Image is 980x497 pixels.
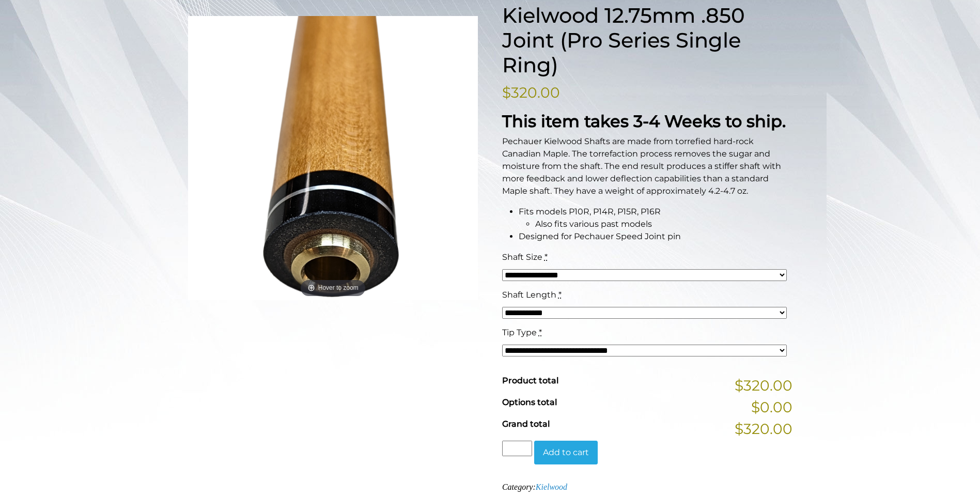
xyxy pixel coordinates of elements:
[188,16,478,300] img: 3.png
[502,84,560,101] bdi: 320.00
[534,441,598,464] button: Add to cart
[188,16,478,300] a: Hover to zoom
[502,135,792,197] p: Pechauer Kielwood Shafts are made from torrefied hard-rock Canadian Maple. The torrefaction proce...
[502,328,537,337] span: Tip Type
[502,111,786,131] strong: This item takes 3-4 Weeks to ship.
[519,206,792,230] li: Fits models P10R, P14R, P15R, P16R
[502,419,550,429] span: Grand total
[502,290,556,300] span: Shaft Length
[502,3,792,77] h1: Kielwood 12.75mm .850 Joint (Pro Series Single Ring)
[535,218,792,230] li: Also fits various past models
[502,376,558,385] span: Product total
[502,252,542,262] span: Shaft Size
[502,441,532,456] input: Product quantity
[502,397,557,407] span: Options total
[539,328,542,337] abbr: required
[545,252,548,262] abbr: required
[502,84,511,101] span: $
[558,290,562,300] abbr: required
[519,230,792,243] li: Designed for Pechauer Speed Joint pin
[735,375,792,396] span: $320.00
[735,418,792,440] span: $320.00
[536,483,567,491] a: Kielwood
[502,483,567,491] span: Category:
[751,396,792,418] span: $0.00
